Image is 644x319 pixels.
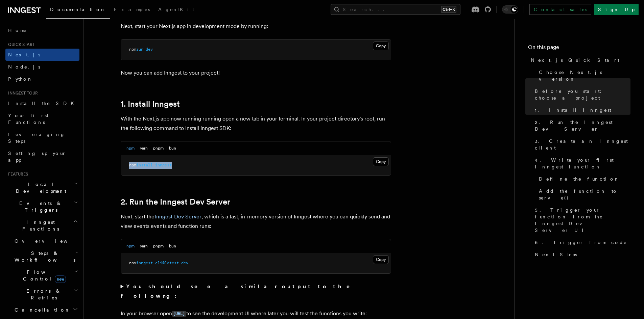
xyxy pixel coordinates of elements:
button: Events & Triggers [5,197,79,216]
span: Install the SDK [8,101,78,106]
span: Local Development [5,181,74,194]
span: dev [181,261,188,265]
span: Leveraging Steps [8,132,65,144]
span: Before you start: choose a project [535,88,630,101]
a: Next Steps [532,248,630,261]
button: Copy [373,255,389,264]
strong: You should see a similar output to the following: [121,283,360,299]
span: Steps & Workflows [12,250,75,263]
button: Toggle dark mode [502,5,518,14]
a: Examples [110,2,154,18]
summary: You should see a similar output to the following: [121,282,391,301]
span: inngest [155,163,172,167]
a: Python [5,73,79,85]
span: npm [129,163,136,167]
p: In your browser open to see the development UI where later you will test the functions you write: [121,309,391,319]
a: Contact sales [529,4,591,15]
span: install [136,163,153,167]
a: Choose Next.js version [536,66,630,85]
span: Define the function [539,176,620,182]
span: 1. Install Inngest [535,107,611,113]
button: yarn [140,239,148,253]
span: npm [129,47,136,52]
a: Sign Up [594,4,639,15]
span: 6. Trigger from code [535,239,627,246]
button: pnpm [153,239,164,253]
span: run [136,47,143,52]
span: Errors & Retries [12,288,73,301]
button: bun [169,141,176,155]
span: new [55,275,66,283]
span: Overview [15,238,84,244]
span: Inngest Functions [5,219,73,232]
span: Setting up your app [8,151,66,163]
span: Python [8,76,33,82]
button: npm [126,239,135,253]
span: inngest-cli@latest [136,261,179,265]
p: With the Next.js app now running running open a new tab in your terminal. In your project directo... [121,114,391,133]
a: Add the function to serve() [536,185,630,204]
a: Inngest Dev Server [154,213,201,220]
a: Setting up your app [5,147,79,166]
button: Inngest Functions [5,216,79,235]
span: Documentation [50,7,106,12]
a: Before you start: choose a project [532,85,630,104]
span: 5. Trigger your function from the Inngest Dev Server UI [535,207,630,234]
span: Next.js [8,52,40,57]
a: Node.js [5,61,79,73]
a: Overview [12,235,79,247]
a: 4. Write your first Inngest function [532,154,630,173]
span: Inngest tour [5,90,38,96]
a: Next.js Quick Start [528,54,630,66]
span: Node.js [8,64,40,70]
span: npx [129,261,136,265]
a: Next.js [5,49,79,61]
p: Now you can add Inngest to your project! [121,68,391,78]
button: Copy [373,157,389,166]
span: Examples [114,7,150,12]
span: Home [8,27,27,34]
span: Cancellation [12,307,70,313]
p: Next, start your Next.js app in development mode by running: [121,22,391,31]
a: 1. Install Inngest [532,104,630,116]
span: Your first Functions [8,113,48,125]
button: Errors & Retries [12,285,79,304]
a: Your first Functions [5,109,79,128]
span: Events & Triggers [5,200,74,213]
a: Home [5,24,79,36]
button: Cancellation [12,304,79,316]
span: 3. Create an Inngest client [535,138,630,151]
span: Flow Control [12,269,74,282]
button: Flow Controlnew [12,266,79,285]
a: 2. Run the Inngest Dev Server [532,116,630,135]
button: Steps & Workflows [12,247,79,266]
button: Search...Ctrl+K [331,4,460,15]
a: AgentKit [154,2,198,18]
a: Define the function [536,173,630,185]
code: [URL] [172,311,186,317]
kbd: Ctrl+K [441,6,456,13]
a: Install the SDK [5,97,79,109]
span: Quick start [5,42,35,47]
button: Local Development [5,178,79,197]
p: Next, start the , which is a fast, in-memory version of Inngest where you can quickly send and vi... [121,212,391,231]
a: Documentation [46,2,110,19]
span: Features [5,171,28,177]
a: 5. Trigger your function from the Inngest Dev Server UI [532,204,630,236]
button: Copy [373,42,389,50]
span: 2. Run the Inngest Dev Server [535,119,630,132]
button: bun [169,239,176,253]
a: [URL] [172,310,186,317]
span: Add the function to serve() [539,188,630,201]
span: Next.js Quick Start [531,57,619,63]
a: Leveraging Steps [5,128,79,147]
h4: On this page [528,43,630,54]
a: 1. Install Inngest [121,99,180,109]
button: pnpm [153,141,164,155]
span: dev [146,47,153,52]
span: Choose Next.js version [539,69,630,82]
button: yarn [140,141,148,155]
span: Next Steps [535,251,577,258]
span: 4. Write your first Inngest function [535,157,630,170]
a: 3. Create an Inngest client [532,135,630,154]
